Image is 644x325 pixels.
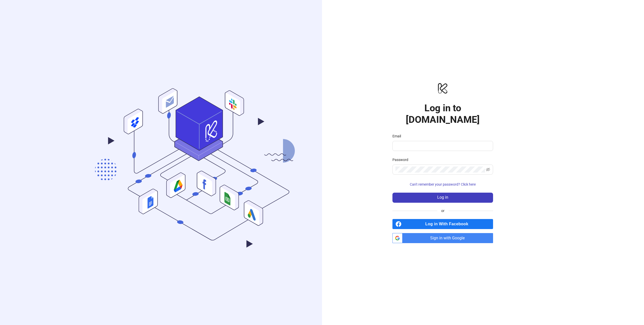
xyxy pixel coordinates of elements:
span: Log in With Facebook [404,219,493,229]
span: Can't remember your password? Click here [410,182,476,186]
span: Log in [437,195,448,200]
input: Password [395,167,485,173]
label: Email [392,133,404,139]
a: Sign in with Google [392,233,493,243]
span: Sign in with Google [405,233,493,243]
a: Log in With Facebook [392,219,493,229]
a: Can't remember your password? Click here [392,182,493,186]
h1: Log in to [DOMAIN_NAME] [392,102,493,125]
button: Can't remember your password? Click here [392,181,493,189]
label: Password [392,157,412,162]
span: or [437,208,449,213]
span: eye-invisible [486,168,490,172]
input: Email [395,143,489,149]
button: Log in [392,193,493,203]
